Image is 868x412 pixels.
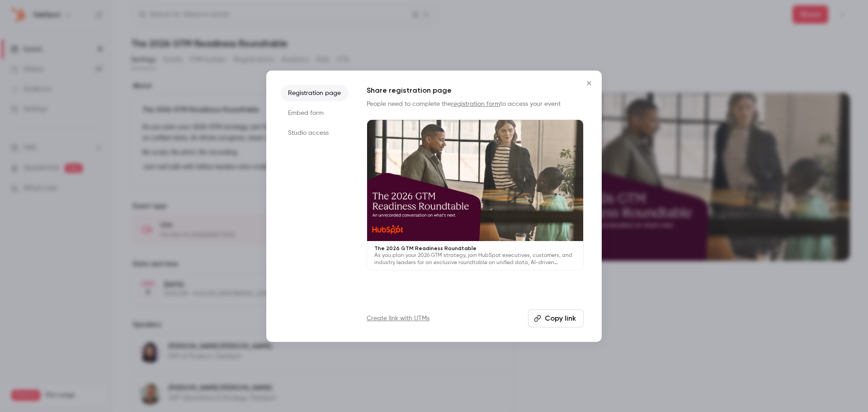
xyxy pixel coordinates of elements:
[528,309,584,327] button: Copy link
[281,125,349,141] li: Studio access
[367,99,584,109] p: People need to complete the to access your event
[367,85,584,96] h1: Share registration page
[374,252,576,266] p: As you plan your 2026 GTM strategy, join HubSpot executives, customers, and industry leaders for ...
[281,85,349,101] li: Registration page
[281,105,349,121] li: Embed form
[580,74,598,92] button: Close
[367,119,584,271] a: The 2026 GTM Readiness RoundtableAs you plan your 2026 GTM strategy, join HubSpot executives, cus...
[374,245,576,252] p: The 2026 GTM Readiness Roundtable
[451,101,500,107] a: registration form
[367,314,429,323] a: Create link with UTMs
